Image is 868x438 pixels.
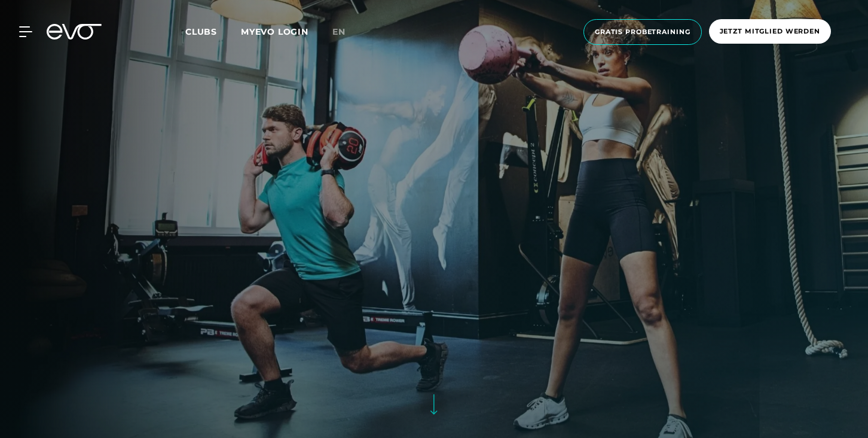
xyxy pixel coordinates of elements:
span: Clubs [185,26,217,37]
a: en [332,25,360,39]
a: MYEVO LOGIN [241,26,308,37]
span: en [332,26,346,37]
a: Jetzt Mitglied werden [705,19,835,45]
span: Gratis Probetraining [595,27,690,37]
a: Gratis Probetraining [580,19,705,45]
span: Jetzt Mitglied werden [720,26,820,36]
a: Clubs [185,26,241,37]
